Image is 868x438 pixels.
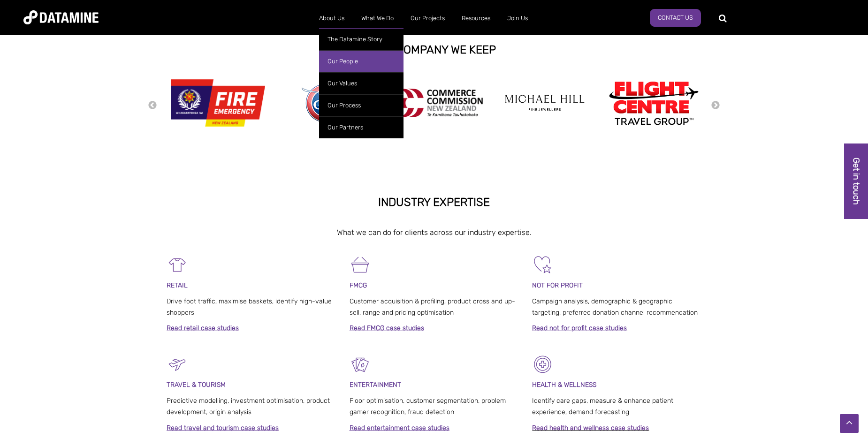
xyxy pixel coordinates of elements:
strong: THE COMPANY WE KEEP [373,43,496,56]
img: gull [302,84,349,122]
img: Not For Profit [532,254,553,275]
a: About Us [311,6,353,30]
span: ENTERTAINMENT [350,381,401,389]
img: Flight Centre [607,79,700,127]
a: Resources [453,6,499,30]
img: Healthcare [532,354,553,375]
span: Predictive modelling, investment optimisation, product development, origin analysis [167,397,330,416]
span: What we can do for clients across our industry expertise. [337,228,532,237]
strong: INDUSTRY EXPERTISE [378,196,490,209]
a: Contact Us [650,9,701,27]
span: FMCG [350,281,367,289]
button: Previous [148,100,157,111]
span: Campaign analysis, demographic & geographic targeting, preferred donation channel recommendation [532,297,698,317]
span: Drive foot traffic, maximise baskets, identify high-value shoppers [167,297,332,317]
button: Next [711,100,720,111]
img: michael hill [498,88,592,118]
strong: HEALTH & WELLNESS [532,381,596,389]
img: Datamine [23,10,99,24]
a: Read not for profit case studies [532,324,627,332]
a: Our People [319,50,404,72]
span: TRAVEL & TOURISM [167,381,226,389]
span: NOT FOR PROFIT [532,281,583,289]
a: Our Partners [319,116,404,138]
img: Fire Emergency New Zealand [171,75,265,131]
a: What We Do [353,6,402,30]
img: Travel & Tourism [167,354,188,375]
img: Retail-1 [167,254,188,275]
span: Identify care gaps, measure & enhance patient experience, demand forecasting [532,397,673,416]
span: Floor optimisation, customer segmentation, problem gamer recognition, fraud detection [350,397,506,416]
a: Our Values [319,72,404,94]
a: Read FMCG case studies [350,324,424,332]
a: Read travel and tourism case studies [167,424,279,432]
a: Read entertainment case studies [350,424,449,432]
a: The Datamine Story [319,28,404,50]
a: Join Us [499,6,536,30]
a: Read health and wellness case studies [532,424,649,432]
a: Our Process [319,94,404,116]
img: FMCG [350,254,371,275]
a: Our Projects [402,6,453,30]
span: Customer acquisition & profiling, product cross and up-sell, range and pricing optimisation [350,297,515,317]
img: commercecommission [389,89,483,117]
a: Get in touch [844,143,868,219]
img: Entertainment [350,354,371,375]
a: Read retail case studies [167,324,239,332]
span: RETAIL [167,281,188,289]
